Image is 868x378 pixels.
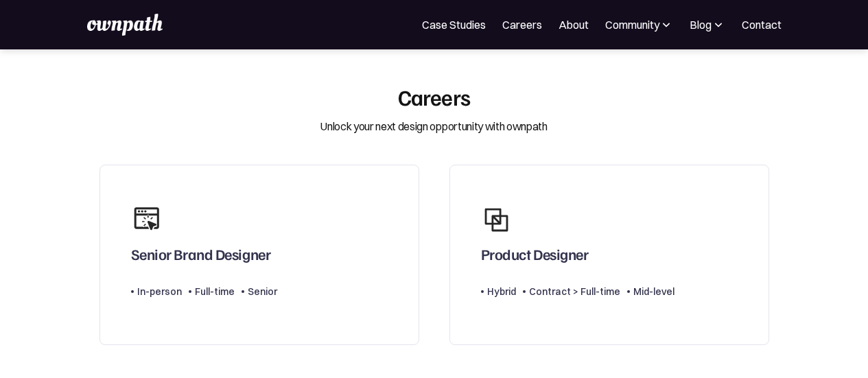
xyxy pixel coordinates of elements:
[248,283,277,300] div: Senior
[320,118,548,134] div: Unlock your next design opportunity with ownpath
[605,16,673,33] div: Community
[633,283,675,300] div: Mid-level
[195,283,235,300] div: Full-time
[481,245,589,263] div: Product Designer
[487,283,516,300] div: Hybrid
[99,165,419,344] a: Senior Brand DesignerIn-personFull-timeSenior
[131,245,271,263] div: Senior Brand Designer
[690,16,712,33] div: Blog
[690,16,725,33] div: Blog
[605,16,659,33] div: Community
[449,165,769,344] a: Product DesignerHybridContract > Full-timeMid-level
[559,16,589,33] a: About
[742,16,782,33] a: Contact
[422,16,486,33] a: Case Studies
[398,84,471,110] div: Careers
[529,283,620,300] div: Contract > Full-time
[502,16,542,33] a: Careers
[137,283,182,300] div: In-person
